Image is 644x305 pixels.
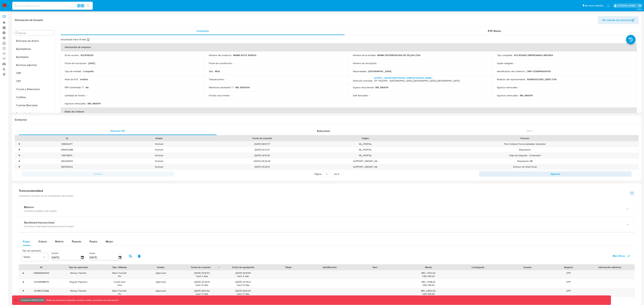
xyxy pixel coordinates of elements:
[13,45,55,53] button: Aprobadores
[317,129,330,133] span: Soluciones
[113,141,205,147] div: finished
[370,94,371,97] p: -
[19,32,52,35] input: Buscar
[13,77,55,85] button: CBT
[234,62,234,65] p: -
[411,141,638,147] div: Post Compra Funcionalidades Vendedor
[22,171,174,177] button: Anterior
[353,79,373,82] p: Dirección principal :
[527,78,556,81] p: SHAREHOLDER_DIRECTOR
[87,94,88,97] p: -
[19,154,20,157] div: •
[61,108,637,116] th: Datos de contacto
[19,165,20,168] div: •
[497,70,525,73] p: Identificación del comercio :
[19,160,20,163] div: •
[13,109,55,117] button: Datos Modificados
[85,3,91,8] button: search-icon
[13,101,55,109] button: Cuentas Bancarias
[83,70,94,73] p: Compañia
[321,137,409,140] div: Origen
[16,32,18,34] button: Buscar
[80,54,93,57] p: 1023019239
[205,164,319,170] div: [DATE] 15:25:31
[13,37,55,45] button: Anticipos de dinero
[585,4,604,7] span: Accesos rápidos
[19,142,20,146] div: •
[113,164,205,170] div: finished
[319,141,411,147] div: ML_PORTAL
[209,70,214,73] p: Sitio :
[21,299,44,301] p: Ambiente: PRODUCCIÓN
[113,153,205,158] div: finished
[209,86,234,89] p: Patrimonio declarado :
[414,137,636,140] div: Proceso
[319,164,411,170] div: SUPPORT_WIDGET_ML
[65,94,86,97] p: Cantidad de fondos :
[520,94,533,97] p: BRL $40674
[12,4,93,8] input: Buscar usuario o caso...
[21,141,113,147] div: 399614277
[368,70,391,73] p: [GEOGRAPHIC_DATA]
[207,137,317,140] div: Fecha de creación
[374,76,432,80] a: [STREET_ADDRESS][PERSON_NAME][PERSON_NAME]
[378,62,379,65] p: -
[205,147,319,152] div: [DATE] 10:13:31
[497,78,526,81] p: Relación del representante :
[497,54,513,57] p: Tipo compañía :
[19,148,20,151] div: •
[65,70,82,73] p: Tipo de entidad :
[353,54,376,57] p: Nombre de la entidad :
[88,62,95,65] p: [DATE]
[353,86,374,89] p: Ingreso documental :
[115,137,203,140] div: Estado
[205,153,319,158] div: [DATE] 14:16:36
[209,94,230,97] p: Fondos recurrentes :
[618,4,637,7] p: leandrojossue.ramirez@mercadolibre.com.co
[231,94,232,97] p: -
[13,85,55,93] button: Cruces y Relaciones
[607,4,610,7] a: Notificaciones
[110,129,125,133] span: Historial CX
[65,54,79,57] p: ID de usuario :
[514,54,553,57] p: SOCIEDADE EMPRESARIA LIMITADA
[519,86,520,89] p: -
[113,147,205,152] div: finished
[638,4,641,7] a: Salir
[375,86,388,89] p: BRL $40674
[319,158,411,164] div: SUPPORT_WIDGET_ML
[526,70,551,73] p: CNPJ 07261942000172
[65,62,87,65] p: Fecha de inscripción :
[113,158,205,164] div: finished
[411,158,638,164] div: Reputación ME
[374,79,460,82] h4: CP: 74323110 - [GEOGRAPHIC_DATA], [GEOGRAPHIC_DATA], [GEOGRAPHIC_DATA]
[65,86,84,89] p: PEP confirmado :
[353,94,369,97] p: Soft descriptor :
[86,86,89,89] p: No
[411,147,638,152] div: Reputación
[61,43,637,51] th: Información de empresa
[235,86,250,89] p: BRL $100000
[319,153,411,158] div: ML_PORTAL
[13,93,55,101] button: Créditos
[77,4,80,7] span: ⌥
[82,4,83,7] span: s
[497,94,518,97] p: Ingresos mensuales :
[411,153,638,158] div: Viaje del paquete - Comprador
[338,172,339,176] span: 6
[515,62,516,65] p: -
[45,299,119,302] p: Todas las acciones impactan usuarios reales, proceda con precaución.
[15,18,43,22] h1: Información de Usuario
[319,147,411,152] div: ML_PORTAL
[377,54,420,57] p: MIAMI DISTRIBUIDORA DE PEÇAS LTDA
[15,118,639,121] h1: Contactos
[411,164,638,170] div: Emision de Nota Fiscal
[65,102,86,105] p: Ingresos mensuales :
[233,54,256,57] p: MIAMI AUTO VIDROS
[209,62,232,65] p: Fecha de constitución :
[197,29,209,33] span: Compañía
[209,78,224,81] p: Transacciones :
[13,61,55,69] button: Archivos adjuntos
[226,78,226,81] p: -
[209,54,232,57] p: Nombre del comercio :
